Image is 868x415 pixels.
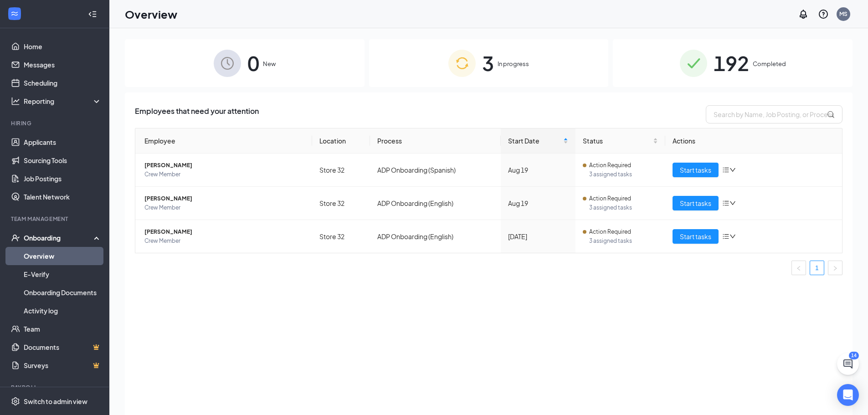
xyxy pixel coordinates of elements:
span: down [729,233,736,240]
a: Activity log [24,302,102,320]
button: Start tasks [673,163,719,177]
svg: UserCheck [11,233,20,242]
button: left [791,261,806,275]
div: Aug 19 [508,198,568,208]
h1: Overview [125,6,177,22]
a: Talent Network [24,188,102,206]
a: Overview [24,247,102,265]
span: left [796,266,801,271]
a: Messages [24,56,102,74]
span: 3 assigned tasks [589,203,658,212]
span: Start tasks [680,165,711,175]
th: Status [575,128,665,154]
li: 1 [810,261,824,275]
th: Process [370,128,501,154]
div: Switch to admin view [24,397,87,406]
span: [PERSON_NAME] [144,194,305,203]
td: Store 32 [312,220,370,253]
div: Hiring [11,119,100,127]
button: Start tasks [673,229,719,244]
span: down [729,167,736,173]
td: ADP Onboarding (English) [370,220,501,253]
span: 0 [247,47,259,79]
svg: Settings [11,397,20,406]
a: Onboarding Documents [24,283,102,302]
td: Store 32 [312,187,370,220]
svg: Analysis [11,97,20,106]
th: Employee [135,128,312,154]
span: bars [722,200,729,207]
svg: Notifications [798,9,809,20]
span: Action Required [589,227,631,236]
td: ADP Onboarding (Spanish) [370,154,501,187]
button: right [828,261,842,275]
td: Store 32 [312,154,370,187]
span: bars [722,166,729,174]
button: ChatActive [837,353,859,375]
span: Status [583,136,651,146]
li: Next Page [828,261,842,275]
a: E-Verify [24,265,102,283]
span: down [729,200,736,206]
span: [PERSON_NAME] [144,161,305,170]
svg: WorkstreamLogo [10,9,19,18]
div: 14 [849,352,859,359]
span: Action Required [589,161,631,170]
span: Completed [753,59,786,68]
div: Aug 19 [508,165,568,175]
span: 3 [482,47,494,79]
a: SurveysCrown [24,356,102,374]
td: ADP Onboarding (English) [370,187,501,220]
span: Start tasks [680,231,711,241]
a: Scheduling [24,74,102,92]
a: DocumentsCrown [24,338,102,356]
button: Start tasks [673,196,719,210]
svg: Collapse [88,10,97,19]
span: Crew Member [144,236,305,246]
span: Crew Member [144,170,305,179]
input: Search by Name, Job Posting, or Process [706,105,842,123]
span: 192 [714,47,749,79]
span: [PERSON_NAME] [144,227,305,236]
a: Job Postings [24,169,102,188]
span: Action Required [589,194,631,203]
div: MS [839,10,847,18]
div: Onboarding [24,233,94,242]
span: Start tasks [680,198,711,208]
div: Payroll [11,384,100,391]
span: Crew Member [144,203,305,212]
svg: ChatActive [842,359,853,369]
a: Sourcing Tools [24,151,102,169]
span: 3 assigned tasks [589,170,658,179]
span: bars [722,233,729,240]
span: New [263,59,276,68]
a: Team [24,320,102,338]
a: Home [24,37,102,56]
div: [DATE] [508,231,568,241]
span: Employees that need your attention [135,105,259,123]
a: Applicants [24,133,102,151]
a: 1 [810,261,824,275]
svg: QuestionInfo [818,9,829,20]
span: right [832,266,838,271]
span: In progress [498,59,529,68]
div: Open Intercom Messenger [837,384,859,406]
th: Location [312,128,370,154]
span: 3 assigned tasks [589,236,658,246]
th: Actions [665,128,842,154]
span: Start Date [508,136,561,146]
li: Previous Page [791,261,806,275]
div: Reporting [24,97,102,106]
div: Team Management [11,215,100,223]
